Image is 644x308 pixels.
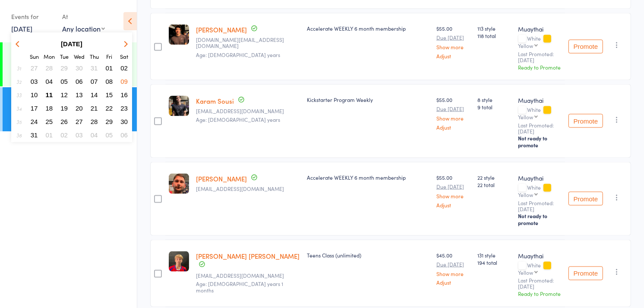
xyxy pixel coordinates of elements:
[117,76,131,87] button: 09
[73,129,86,141] button: 03
[117,129,131,141] button: 06
[436,184,470,190] small: Due [DATE]
[196,25,247,34] a: [PERSON_NAME]
[57,89,71,101] button: 12
[436,35,470,41] small: Due [DATE]
[57,102,71,114] button: 19
[73,89,86,101] button: 13
[76,91,83,98] span: 13
[57,129,71,141] button: 02
[88,129,101,141] button: 04
[169,96,189,116] img: image1753688417.png
[28,102,41,114] button: 17
[60,78,68,85] span: 05
[3,42,137,86] a: 6:45 -7:30 amKickstarter[PERSON_NAME]3 attendees
[30,53,39,60] small: Sunday
[436,96,470,130] div: $55.00
[477,25,511,32] span: 113 style
[60,118,68,125] span: 26
[117,116,131,127] button: 30
[518,290,562,298] div: Ready to Promote
[518,35,562,48] div: White
[436,193,470,199] a: Show more
[307,96,429,103] div: Kickstarter Program Weekly
[11,10,54,24] div: Events for
[57,116,71,127] button: 26
[477,251,511,259] span: 131 style
[120,53,128,60] small: Saturday
[436,124,470,130] a: Adjust
[91,118,98,125] span: 28
[103,89,116,101] button: 15
[568,192,603,206] button: Promote
[16,118,22,125] em: 35
[60,53,69,60] small: Tuesday
[196,186,300,192] small: mtomson07@gmail.com
[436,271,470,276] a: Show more
[31,64,38,72] span: 27
[477,259,511,266] span: 194 total
[196,51,280,58] span: Age: [DEMOGRAPHIC_DATA] years
[117,62,131,74] button: 02
[46,64,53,72] span: 28
[28,62,41,74] button: 27
[31,118,38,125] span: 24
[57,62,71,74] button: 29
[436,44,470,50] a: Show more
[196,280,283,294] span: Age: [DEMOGRAPHIC_DATA] years 1 months
[28,129,41,141] button: 31
[120,78,128,85] span: 09
[106,78,113,85] span: 08
[46,131,53,139] span: 01
[518,107,562,120] div: White
[120,64,128,72] span: 02
[518,192,534,197] div: Yellow
[43,129,56,141] button: 01
[106,131,113,139] span: 05
[91,78,98,85] span: 07
[568,114,603,128] button: Promote
[196,273,300,279] small: coopertraill@icloud.com
[436,174,470,208] div: $55.00
[60,64,68,72] span: 29
[17,65,21,72] em: 31
[74,53,85,60] small: Wednesday
[46,91,53,98] span: 11
[62,10,105,24] div: At
[568,40,603,54] button: Promote
[120,118,128,125] span: 30
[73,116,86,127] button: 27
[31,131,38,139] span: 31
[518,251,562,260] div: Muaythai
[88,116,101,127] button: 28
[477,96,511,103] span: 8 style
[91,131,98,139] span: 04
[518,64,562,71] div: Ready to Promote
[106,64,113,72] span: 01
[61,40,82,48] strong: [DATE]
[477,174,511,181] span: 22 style
[73,62,86,74] button: 30
[76,105,83,112] span: 20
[518,51,562,64] small: Last Promoted: [DATE]
[477,181,511,188] span: 22 total
[88,102,101,114] button: 21
[518,278,562,290] small: Last Promoted: [DATE]
[120,91,128,98] span: 16
[76,78,83,85] span: 06
[196,251,300,260] a: [PERSON_NAME] [PERSON_NAME]
[57,76,71,87] button: 05
[106,91,113,98] span: 15
[76,64,83,72] span: 30
[196,116,280,123] span: Age: [DEMOGRAPHIC_DATA] years
[196,96,234,105] a: Karam Sousi
[43,76,56,87] button: 04
[43,62,56,74] button: 28
[477,32,511,39] span: 118 total
[91,105,98,112] span: 21
[518,184,562,197] div: White
[169,251,189,272] img: image1708495751.png
[60,131,68,139] span: 02
[106,118,113,125] span: 29
[518,200,562,213] small: Last Promoted: [DATE]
